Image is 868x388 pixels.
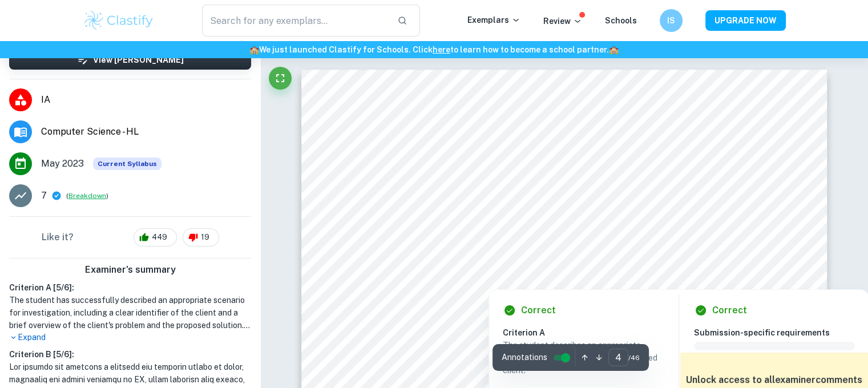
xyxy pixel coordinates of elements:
span: 🏫 [249,45,259,54]
button: Fullscreen [269,67,292,90]
a: Schools [605,16,637,25]
span: / 46 [628,353,640,363]
span: IA [41,93,251,107]
h6: Criterion B [ 5 / 6 ]: [9,348,251,361]
button: UPGRADE NOW [705,10,786,31]
p: Exemplars [467,14,520,26]
h6: Criterion A [503,326,673,339]
span: 19 [195,232,216,243]
h6: IS [664,14,677,27]
p: The student describes an appropriate scenario for investigation for an identified client. [503,339,664,377]
button: View [PERSON_NAME] [9,50,251,70]
h6: Correct [521,304,556,317]
span: May 2023 [41,157,84,171]
h6: Like it? [42,231,74,244]
span: ( ) [66,191,108,201]
a: here [433,45,450,54]
img: Clastify logo [83,9,155,32]
h6: Criterion A [ 5 / 6 ]: [9,281,251,294]
p: 7 [41,189,47,203]
h6: Correct [712,304,747,317]
h6: Submission-specific requirements [694,326,864,339]
span: Annotations [502,351,547,363]
span: 449 [146,232,173,243]
input: Search for any exemplars... [202,5,389,37]
button: Breakdown [68,191,106,201]
div: 19 [183,228,219,246]
span: Computer Science - HL [41,125,251,139]
div: This exemplar is based on the current syllabus. Feel free to refer to it for inspiration/ideas wh... [93,157,162,170]
div: 449 [134,228,177,246]
h6: We just launched Clastify for Schools. Click to learn how to become a school partner. [2,43,866,56]
span: Current Syllabus [93,157,162,170]
h6: View [PERSON_NAME] [93,54,184,66]
h6: Examiner's summary [5,263,256,277]
p: Expand [9,332,251,343]
h1: The student has successfully described an appropriate scenario for investigation, including a cle... [9,294,251,332]
p: Review [543,15,582,27]
span: 🏫 [609,45,619,54]
button: IS [660,9,683,32]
